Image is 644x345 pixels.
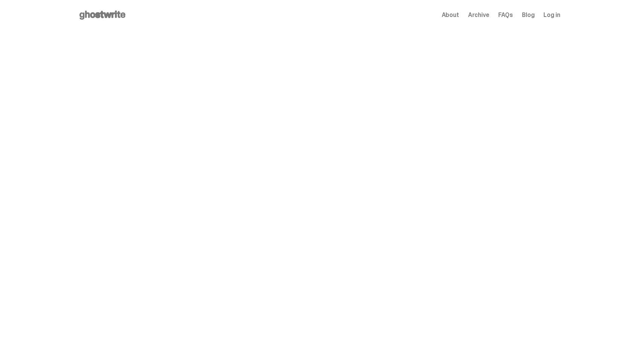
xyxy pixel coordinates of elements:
[442,12,459,18] a: About
[543,12,560,18] a: Log in
[468,12,489,18] a: Archive
[498,12,513,18] a: FAQs
[522,12,534,18] a: Blog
